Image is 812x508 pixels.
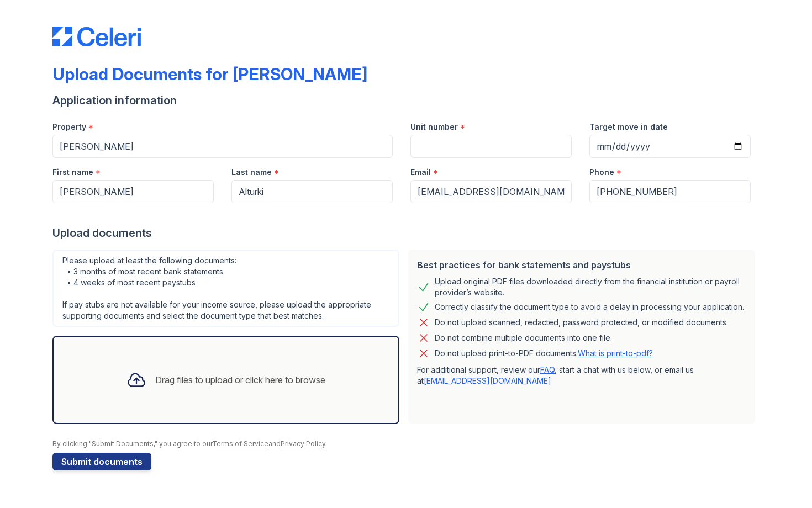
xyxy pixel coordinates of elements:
div: Do not upload scanned, redacted, password protected, or modified documents. [435,316,728,329]
div: Upload Documents for [PERSON_NAME] [52,64,367,84]
p: Do not upload print-to-PDF documents. [435,348,653,359]
div: Please upload at least the following documents: • 3 months of most recent bank statements • 4 wee... [52,250,399,327]
label: Last name [231,167,272,178]
div: Best practices for bank statements and paystubs [417,258,746,272]
div: Drag files to upload or click here to browse [155,373,325,387]
button: Submit documents [52,453,151,470]
a: [EMAIL_ADDRESS][DOMAIN_NAME] [424,376,551,385]
div: Upload documents [52,225,760,241]
div: Correctly classify the document type to avoid a delay in processing your application. [435,300,744,314]
label: First name [52,167,93,178]
a: Terms of Service [212,440,268,448]
div: By clicking "Submit Documents," you agree to our and [52,440,760,448]
label: Target move in date [589,121,668,133]
a: FAQ [540,365,555,374]
a: Privacy Policy. [281,440,327,448]
label: Email [410,167,431,178]
label: Phone [589,167,614,178]
a: What is print-to-pdf? [578,348,653,358]
label: Property [52,121,86,133]
div: Upload original PDF files downloaded directly from the financial institution or payroll provider’... [435,276,746,298]
label: Unit number [410,121,458,133]
div: Do not combine multiple documents into one file. [435,331,612,345]
img: CE_Logo_Blue-a8612792a0a2168367f1c8372b55b34899dd931a85d93a1a3d3e32e68fde9ad4.png [52,27,141,46]
p: For additional support, review our , start a chat with us below, or email us at [417,364,746,387]
div: Application information [52,93,760,108]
